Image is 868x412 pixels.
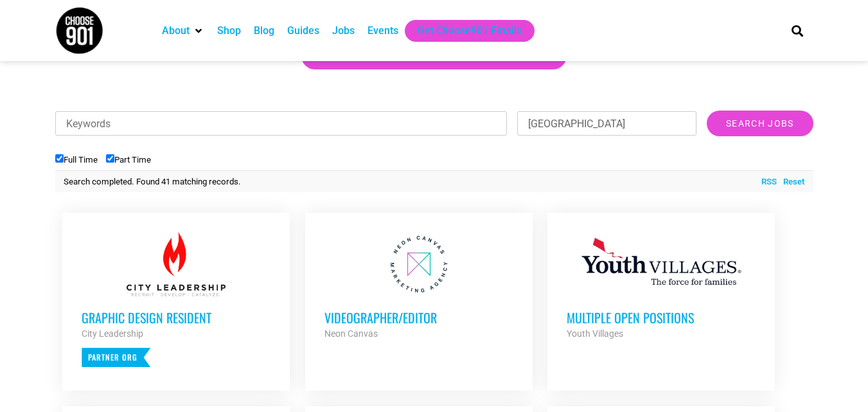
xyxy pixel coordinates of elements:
[324,328,378,339] strong: Neon Canvas
[55,111,508,136] input: Keywords
[567,328,623,339] strong: Youth Villages
[707,111,813,136] input: Search Jobs
[155,20,770,42] nav: Main nav
[55,155,98,165] label: Full Time
[324,309,513,326] h3: Videographer/Editor
[777,175,804,188] a: Reset
[217,23,241,39] a: Shop
[368,23,398,39] a: Events
[305,213,533,361] a: Videographer/Editor Neon Canvas
[82,309,270,326] h3: Graphic Design Resident
[287,23,319,39] a: Guides
[162,23,190,39] a: About
[82,328,143,339] strong: City Leadership
[418,23,522,39] a: Get Choose901 Emails
[106,154,114,163] input: Part Time
[55,154,64,163] input: Full Time
[547,213,775,361] a: Multiple Open Positions Youth Villages
[106,155,151,165] label: Part Time
[755,175,777,188] a: RSS
[254,23,274,39] a: Blog
[82,348,150,367] p: Partner Org
[517,111,696,136] input: Location
[567,309,756,326] h3: Multiple Open Positions
[155,20,211,42] div: About
[786,20,808,41] div: Search
[62,213,290,386] a: Graphic Design Resident City Leadership Partner Org
[64,177,241,186] span: Search completed. Found 41 matching records.
[332,23,355,39] a: Jobs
